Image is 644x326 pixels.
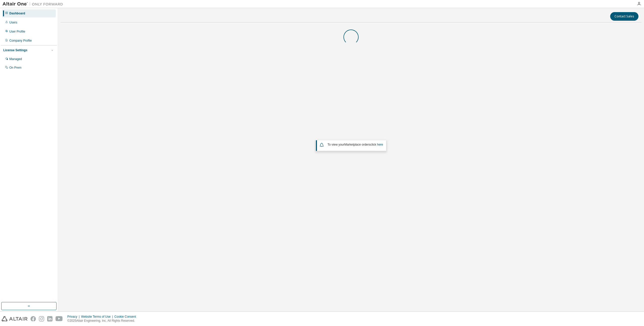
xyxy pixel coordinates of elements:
span: To view your click [328,143,383,146]
div: Managed [9,57,22,61]
button: Contact Sales [610,12,638,21]
div: Company Profile [9,39,32,43]
img: Altair One [3,2,66,7]
div: Privacy [67,315,81,319]
a: here [377,143,383,146]
img: altair_logo.svg [2,316,28,321]
p: © 2025 Altair Engineering, Inc. All Rights Reserved. [67,319,139,323]
div: Website Terms of Use [81,315,114,319]
div: Users [9,20,17,24]
div: License Settings [3,48,27,52]
div: Cookie Consent [114,315,139,319]
div: On Prem [9,66,21,70]
div: User Profile [9,30,25,34]
img: facebook.svg [31,316,36,321]
em: Marketplace orders [344,143,370,146]
div: Dashboard [9,11,25,15]
img: youtube.svg [56,316,63,321]
img: linkedin.svg [47,316,52,321]
img: instagram.svg [39,316,44,321]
